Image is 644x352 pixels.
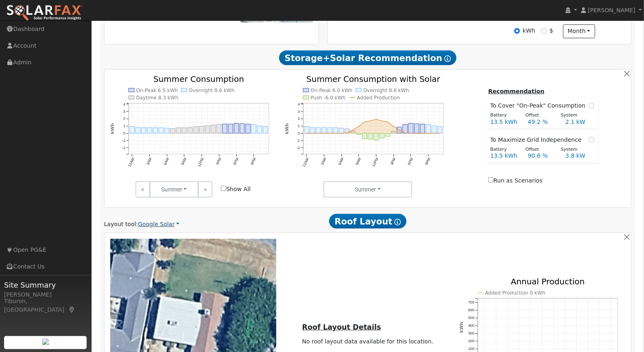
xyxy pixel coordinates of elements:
rect: onclick="" [397,128,402,134]
text: Annual Production [511,277,585,286]
span: To Maximize Grid Independence [490,136,585,144]
a: Terms (opens in new tab) [299,17,310,22]
div: 2.1 kW [561,118,599,126]
text: 6PM [232,157,239,166]
input: Run as Scenarios [488,177,493,183]
i: Show Help [444,55,451,62]
div: 3.8 kW [561,152,599,160]
rect: onclick="" [159,128,163,134]
text: 3 [123,110,125,114]
circle: onclick="" [335,133,336,134]
circle: onclick="" [375,119,377,121]
text: 700 [468,300,474,304]
input: kWh [514,28,520,34]
i: Show Help [395,219,401,225]
label: kWh [523,26,535,35]
div: Offset [521,112,557,119]
circle: onclick="" [329,133,331,134]
rect: onclick="" [380,134,384,139]
u: Recommendation [488,88,544,95]
img: SolarFax [6,4,83,22]
span: Roof Layout [329,214,407,229]
rect: onclick="" [170,129,175,134]
rect: onclick="" [374,134,378,141]
label: $ [550,26,553,35]
rect: onclick="" [351,131,355,134]
text: 3 [298,110,300,114]
span: [PERSON_NAME] [588,7,635,13]
div: 90.6 % [524,152,561,160]
input: $ [541,28,547,34]
rect: onclick="" [153,128,157,134]
label: Show All [221,185,251,194]
rect: onclick="" [164,128,169,133]
rect: onclick="" [391,132,396,134]
text: 3AM [320,157,327,166]
text: Added Production [357,95,400,101]
rect: onclick="" [368,134,373,140]
label: Run as Scenarios [488,176,542,185]
rect: onclick="" [403,125,407,134]
div: Offset [521,146,557,153]
rect: onclick="" [362,134,367,139]
rect: onclick="" [147,128,152,134]
rect: onclick="" [188,128,192,133]
text: -1 [297,139,300,143]
button: Summer [323,181,413,198]
text: 400 [468,323,474,328]
circle: onclick="" [312,133,313,134]
u: Roof Layout Details [302,323,381,331]
text: 9PM [250,157,257,166]
text: -2 [122,146,125,150]
button: month [563,24,595,38]
rect: onclick="" [420,124,425,134]
text: 12AM [302,157,310,168]
text: 300 [468,331,474,335]
rect: onclick="" [182,128,186,134]
text: Push -6.0 kWh [310,95,345,101]
span: To Cover "On-Peak" Consumption [490,101,589,110]
text: 3PM [215,157,222,166]
text: Added Production 0 kWh [485,290,546,295]
rect: onclick="" [304,127,309,133]
text: 6PM [407,157,414,166]
text: 6AM [338,157,345,166]
span: Storage+Solar Recommendation [279,51,456,65]
text: 2 [298,117,300,121]
text: 500 [468,316,474,320]
rect: onclick="" [211,125,215,134]
rect: onclick="" [356,134,361,135]
circle: onclick="" [323,133,325,134]
text: -1 [122,139,125,143]
text: 6AM [163,157,170,166]
circle: onclick="" [416,133,418,134]
rect: onclick="" [310,128,314,133]
rect: onclick="" [333,128,338,134]
text: 3PM [390,157,397,166]
rect: onclick="" [228,124,233,134]
a: Map [68,306,76,313]
rect: onclick="" [246,124,250,134]
circle: onclick="" [364,121,365,123]
text: 4 [123,102,125,106]
rect: onclick="" [432,126,436,133]
div: System [557,146,592,153]
div: Battery [486,112,522,119]
circle: onclick="" [439,133,441,134]
rect: onclick="" [130,127,134,133]
text: 0 [123,132,125,136]
text: 1 [298,124,300,128]
a: Google Solar [138,220,179,229]
div: [PERSON_NAME] [4,290,87,299]
button: Summer [150,181,199,198]
div: Tiburon, [GEOGRAPHIC_DATA] [4,297,87,314]
text: On-Peak 6.5 kWh [136,88,178,93]
circle: onclick="" [404,132,406,134]
div: 13.5 kWh [486,118,524,126]
div: System [557,112,592,119]
circle: onclick="" [410,133,412,134]
circle: onclick="" [433,133,435,134]
rect: onclick="" [327,128,332,134]
input: Show All [221,186,226,191]
rect: onclick="" [426,125,430,133]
